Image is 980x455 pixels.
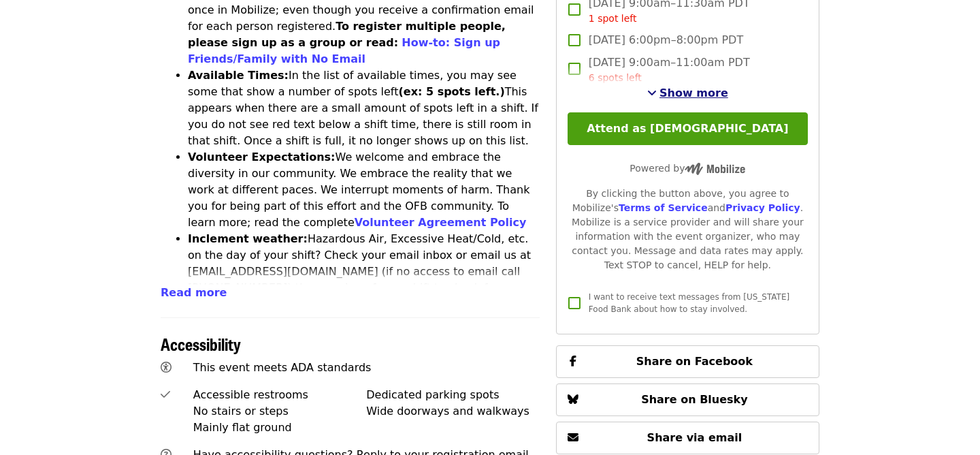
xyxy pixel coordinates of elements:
[188,151,336,163] strong: Volunteer Expectations:
[636,355,753,368] span: Share on Facebook
[659,87,728,99] span: Show more
[725,202,800,213] a: Privacy Policy
[641,393,748,406] span: Share on Bluesky
[193,361,372,374] span: This event meets ADA standards
[161,286,227,299] span: Read more
[193,403,367,420] div: No stairs or steps
[630,163,745,174] span: Powered by
[398,85,504,98] strong: (ex: 5 spots left.)
[589,292,789,314] span: I want to receive text messages from [US_STATE] Food Bank about how to stay involved.
[161,285,227,301] button: Read more
[589,32,743,48] span: [DATE] 6:00pm–8:00pm PDT
[355,216,527,229] a: Volunteer Agreement Policy
[366,403,540,420] div: Wide doorways and walkways
[161,388,170,401] i: check icon
[188,36,500,65] a: How-to: Sign up Friends/Family with No Email
[366,387,540,403] div: Dedicated parking spots
[556,422,819,454] button: Share via email
[647,85,728,101] button: See more timeslots
[188,67,540,149] li: In the list of available times, you may see some that show a number of spots left This appears wh...
[161,332,241,356] span: Accessibility
[193,420,367,436] div: Mainly flat ground
[568,112,808,145] button: Attend as [DEMOGRAPHIC_DATA]
[685,163,745,175] img: Powered by Mobilize
[188,20,506,49] strong: To register multiple people, please sign up as a group or read:
[589,72,642,83] span: 6 spots left
[619,202,708,213] a: Terms of Service
[188,149,540,231] li: We welcome and embrace the diversity in our community. We embrace the reality that we work at dif...
[556,345,819,378] button: Share on Facebook
[188,69,289,82] strong: Available Times:
[568,187,808,272] div: By clicking the button above, you agree to Mobilize's and . Mobilize is a service provider and wi...
[188,232,308,245] strong: Inclement weather:
[589,13,637,24] span: 1 spot left
[589,54,750,85] span: [DATE] 9:00am–11:00am PDT
[193,387,367,403] div: Accessible restrooms
[647,431,742,444] span: Share via email
[188,231,540,313] li: Hazardous Air, Excessive Heat/Cold, etc. on the day of your shift? Check your email inbox or emai...
[556,383,819,416] button: Share on Bluesky
[161,361,171,374] i: universal-access icon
